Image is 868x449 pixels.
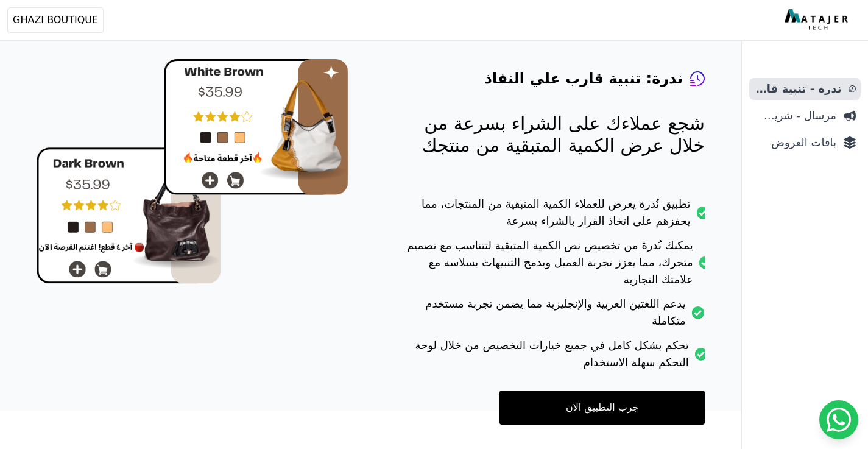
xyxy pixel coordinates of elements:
[499,391,705,425] a: جرب التطبيق الان
[397,196,705,237] li: تطبيق نُدرة يعرض للعملاء الكمية المتبقية من المنتجات، مما يحفزهم على اتخاذ القرار بالشراء بسرعة
[397,113,705,157] p: شجع عملاءك على الشراء بسرعة من خلال عرض الكمية المتبقية من منتجك
[7,7,104,33] button: GHAZI BOUTIQUE
[754,80,842,97] span: ندرة - تنبية قارب علي النفاذ
[37,59,348,284] img: hero
[754,107,836,124] span: مرسال - شريط دعاية
[397,237,705,295] li: يمكنك نُدرة من تخصيص نص الكمية المتبقية لتتناسب مع تصميم متجرك، مما يعزز تجربة العميل ويدمج التنب...
[785,9,851,31] img: MatajerTech Logo
[484,69,683,88] h4: ندرة: تنبية قارب علي النفاذ
[754,134,836,151] span: باقات العروض
[13,13,98,27] span: GHAZI BOUTIQUE
[397,295,705,337] li: يدعم اللغتين العربية والإنجليزية مما يضمن تجربة مستخدم متكاملة
[397,337,705,378] li: تحكم بشكل كامل في جميع خيارات التخصيص من خلال لوحة التحكم سهلة الاستخدام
